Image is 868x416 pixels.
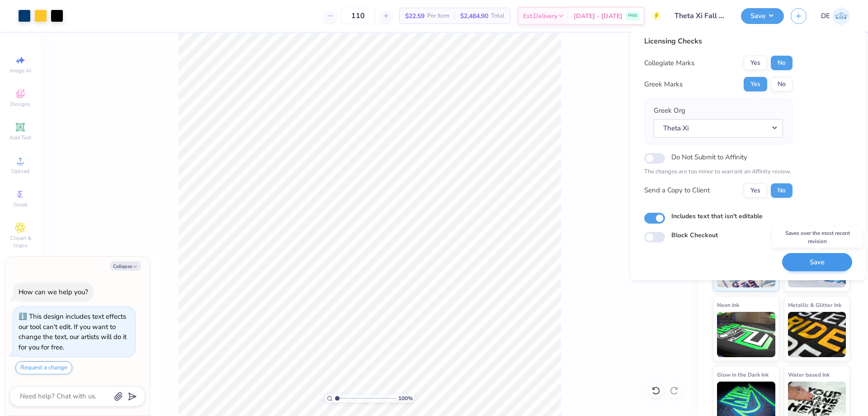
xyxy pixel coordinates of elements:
[644,167,793,177] p: The changes are too minor to warrant an Affinity review.
[744,77,767,91] button: Yes
[717,312,775,357] img: Neon Ink
[771,77,793,91] button: No
[14,201,28,208] span: Greek
[788,370,830,379] span: Water based Ink
[644,79,683,90] div: Greek Marks
[788,312,846,357] img: Metallic & Glitter Ink
[668,7,734,25] input: Untitled Design
[460,11,488,21] span: $2,484.90
[10,100,30,108] span: Designs
[574,11,623,21] span: [DATE] - [DATE]
[744,183,767,198] button: Yes
[671,230,718,240] label: Block Checkout
[491,11,505,21] span: Total
[671,151,747,163] label: Do Not Submit to Affinity
[741,8,784,24] button: Save
[19,312,127,352] div: This design includes text effects our tool can't edit. If you want to change the text, our artist...
[654,119,783,138] button: Theta Xi
[398,394,413,402] span: 100 %
[9,134,31,141] span: Add Text
[5,234,36,249] span: Clipart & logos
[110,261,141,271] button: Collapse
[19,287,88,296] div: How can we help you?
[671,211,763,221] label: Includes text that isn't editable
[654,105,685,116] label: Greek Org
[15,361,72,374] button: Request a change
[717,300,739,310] span: Neon Ink
[744,56,767,70] button: Yes
[771,183,793,198] button: No
[644,36,793,47] div: Licensing Checks
[644,58,694,68] div: Collegiate Marks
[405,11,425,21] span: $22.59
[821,11,830,21] span: DE
[644,185,710,196] div: Send a Copy to Client
[628,13,637,19] span: FREE
[788,300,841,310] span: Metallic & Glitter Ink
[10,67,31,74] span: Image AI
[340,8,376,24] input: – –
[427,11,449,21] span: Per Item
[821,7,850,25] a: DE
[771,56,793,70] button: No
[523,11,557,21] span: Est. Delivery
[832,7,850,25] img: Djian Evardoni
[717,370,769,379] span: Glow in the Dark Ink
[772,227,863,248] div: Saves over the most recent revision
[782,253,852,272] button: Save
[11,167,29,175] span: Upload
